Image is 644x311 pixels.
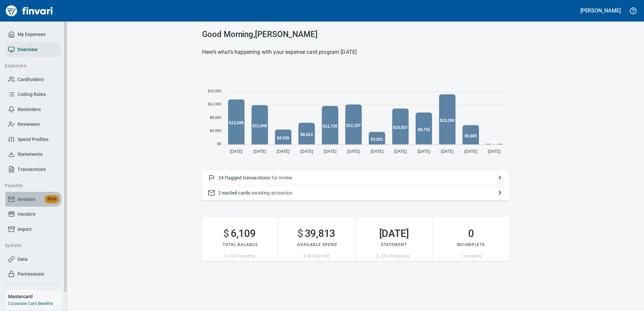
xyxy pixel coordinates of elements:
[394,149,407,154] tspan: [DATE]
[222,190,250,196] span: mailed cards
[300,149,313,154] tspan: [DATE]
[202,185,509,201] button: 2 mailed cards awaiting activation
[2,239,58,252] button: System
[432,253,509,260] p: 1 complete
[18,30,45,39] span: My Expenses
[18,105,41,114] span: Reminders
[18,165,46,174] span: Transactions
[580,7,621,14] h5: [PERSON_NAME]
[2,60,58,72] button: Expenses
[18,90,46,99] span: Coding Rules
[5,207,62,222] a: Vendors
[18,210,35,218] span: Vendors
[218,174,493,181] p: for review
[5,27,62,42] a: My Expenses
[253,149,266,154] tspan: [DATE]
[277,149,290,154] tspan: [DATE]
[5,87,62,102] a: Coding Rules
[218,175,224,180] span: 24
[5,147,62,162] a: Statements
[202,30,509,39] h3: Good Morning , [PERSON_NAME]
[208,102,221,106] tspan: $12,000
[5,241,56,250] span: System
[202,170,509,185] button: 24 flagged transactions for review
[18,195,35,204] span: Invoices
[417,149,430,154] tspan: [DATE]
[18,75,44,84] span: Cardholders
[5,42,62,57] a: Overview
[324,149,336,154] tspan: [DATE]
[432,217,509,261] button: 0Incomplete1 complete
[18,255,28,264] span: Data
[217,142,221,146] tspan: $0
[210,129,221,133] tspan: $4,000
[5,117,62,132] a: Reviewers
[202,47,509,57] h6: Here’s what’s happening with your expense card program [DATE]
[218,189,493,196] p: awaiting activation
[208,89,221,93] tspan: $16,000
[18,45,37,54] span: Overview
[5,252,62,267] a: Data
[457,242,485,247] span: Incomplete
[210,115,221,119] tspan: $8,000
[432,228,509,240] h2: 0
[5,181,56,190] span: Payable
[8,293,62,300] h6: Mastercard
[18,225,32,234] span: Import
[5,267,62,282] a: Permissions
[441,149,454,154] tspan: [DATE]
[18,135,49,144] span: Spend Profiles
[2,179,58,192] button: Payable
[5,62,56,70] span: Expenses
[5,192,62,207] a: InvoicesBeta
[230,149,243,154] tspan: [DATE]
[45,195,59,203] span: Beta
[464,149,477,154] tspan: [DATE]
[18,120,40,129] span: Reviewers
[218,190,221,196] span: 2
[579,5,622,16] button: [PERSON_NAME]
[488,149,501,154] tspan: [DATE]
[4,3,55,19] img: Finvari
[18,150,42,159] span: Statements
[18,270,44,278] span: Permissions
[5,72,62,87] a: Cardholders
[5,102,62,117] a: Reminders
[225,175,270,180] span: flagged transactions
[5,132,62,147] a: Spend Profiles
[5,222,62,237] a: Import
[8,301,53,306] a: Corporate Card Benefits
[347,149,360,154] tspan: [DATE]
[5,162,62,177] a: Transactions
[371,149,383,154] tspan: [DATE]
